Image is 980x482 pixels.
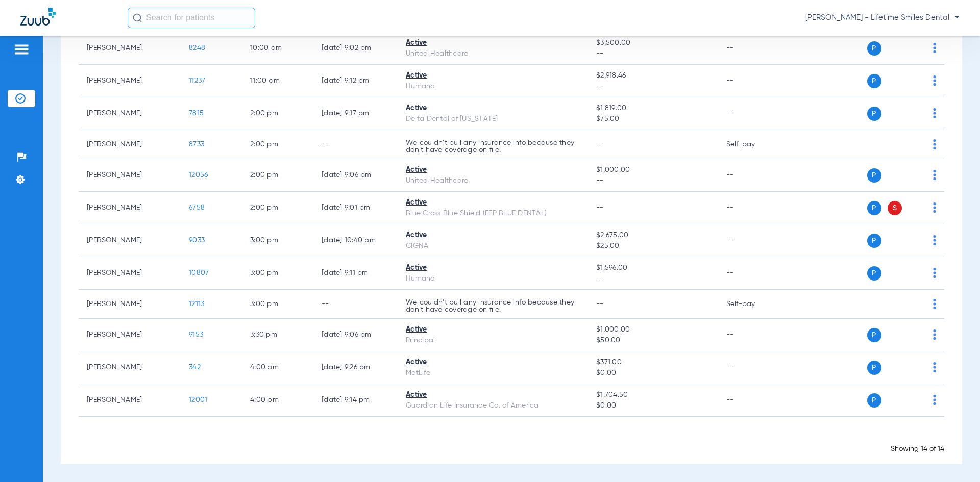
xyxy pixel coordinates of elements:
[79,290,181,319] td: [PERSON_NAME]
[596,390,709,400] span: $1,704.50
[189,141,204,148] span: 8733
[242,97,313,130] td: 2:00 PM
[406,81,580,92] div: Humana
[933,395,936,405] img: group-dot-blue.svg
[79,384,181,417] td: [PERSON_NAME]
[406,357,580,368] div: Active
[79,257,181,290] td: [PERSON_NAME]
[718,290,787,319] td: Self-pay
[805,13,960,23] span: [PERSON_NAME] - Lifetime Smiles Dental
[596,400,709,411] span: $0.00
[189,44,205,52] span: 8248
[242,159,313,192] td: 2:00 PM
[596,48,709,59] span: --
[596,103,709,114] span: $1,819.00
[867,74,881,88] span: P
[189,77,205,84] span: 11237
[718,97,787,130] td: --
[79,192,181,224] td: [PERSON_NAME]
[596,357,709,368] span: $371.00
[596,165,709,175] span: $1,000.00
[406,263,580,273] div: Active
[596,273,709,284] span: --
[888,201,902,215] span: S
[891,445,944,452] span: Showing 14 of 14
[313,159,398,192] td: [DATE] 9:06 PM
[718,192,787,224] td: --
[406,48,580,59] div: United Healthcare
[79,351,181,384] td: [PERSON_NAME]
[242,224,313,257] td: 3:00 PM
[406,38,580,48] div: Active
[189,331,203,338] span: 9153
[79,32,181,65] td: [PERSON_NAME]
[933,108,936,118] img: group-dot-blue.svg
[933,268,936,278] img: group-dot-blue.svg
[933,75,936,86] img: group-dot-blue.svg
[867,361,881,375] span: P
[596,114,709,124] span: $75.00
[313,351,398,384] td: [DATE] 9:26 PM
[313,290,398,319] td: --
[189,204,205,211] span: 6758
[13,43,30,56] img: hamburger-icon
[596,368,709,378] span: $0.00
[406,175,580,186] div: United Healthcare
[313,65,398,97] td: [DATE] 9:12 PM
[406,114,580,124] div: Delta Dental of [US_STATE]
[718,384,787,417] td: --
[718,32,787,65] td: --
[313,319,398,351] td: [DATE] 9:06 PM
[242,384,313,417] td: 4:00 PM
[718,319,787,351] td: --
[406,299,580,313] p: We couldn’t pull any insurance info because they don’t have coverage on file.
[406,103,580,114] div: Active
[933,43,936,53] img: group-dot-blue.svg
[406,208,580,219] div: Blue Cross Blue Shield (FEP BLUE DENTAL)
[406,241,580,251] div: CIGNA
[242,319,313,351] td: 3:30 PM
[933,329,936,340] img: group-dot-blue.svg
[406,368,580,378] div: MetLife
[406,390,580,400] div: Active
[596,241,709,251] span: $25.00
[718,257,787,290] td: --
[79,130,181,159] td: [PERSON_NAME]
[189,364,201,371] span: 342
[406,165,580,175] div: Active
[79,159,181,192] td: [PERSON_NAME]
[596,335,709,346] span: $50.00
[313,32,398,65] td: [DATE] 9:02 PM
[718,65,787,97] td: --
[133,13,142,22] img: Search Icon
[79,65,181,97] td: [PERSON_NAME]
[596,141,604,148] span: --
[933,235,936,245] img: group-dot-blue.svg
[406,197,580,208] div: Active
[406,230,580,241] div: Active
[406,400,580,411] div: Guardian Life Insurance Co. of America
[242,130,313,159] td: 2:00 PM
[596,175,709,186] span: --
[596,70,709,81] span: $2,918.46
[867,41,881,56] span: P
[596,38,709,48] span: $3,500.00
[933,170,936,180] img: group-dot-blue.svg
[20,8,56,26] img: Zuub Logo
[189,237,205,244] span: 9033
[313,130,398,159] td: --
[128,8,255,28] input: Search for patients
[933,299,936,309] img: group-dot-blue.svg
[596,204,604,211] span: --
[189,171,208,179] span: 12056
[406,324,580,335] div: Active
[867,201,881,215] span: P
[933,202,936,213] img: group-dot-blue.svg
[406,70,580,81] div: Active
[242,257,313,290] td: 3:00 PM
[933,139,936,149] img: group-dot-blue.svg
[242,290,313,319] td: 3:00 PM
[313,257,398,290] td: [DATE] 9:11 PM
[189,300,204,308] span: 12113
[596,300,604,308] span: --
